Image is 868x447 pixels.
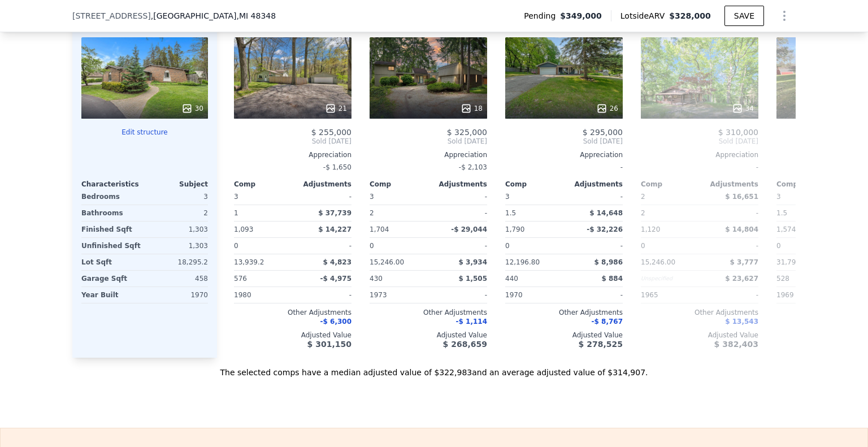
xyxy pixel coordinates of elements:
div: 1970 [505,287,562,303]
span: -$ 1,650 [323,163,351,171]
div: Adjusted Value [370,331,487,340]
span: -$ 4,975 [320,275,351,283]
span: 3 [234,193,238,201]
span: $328,000 [669,11,711,20]
span: $ 37,739 [318,209,351,217]
span: 15,246.00 [641,258,675,266]
button: Show Options [773,5,796,27]
span: $ 14,227 [318,225,351,233]
div: Appreciation [234,150,351,159]
div: 34 [732,103,754,114]
span: 1,093 [234,225,253,233]
div: Adjusted Value [505,331,623,340]
div: Garage Sqft [81,271,142,287]
div: 1 [234,205,290,221]
div: 2 [641,205,697,221]
div: - [431,287,487,303]
div: - [641,159,758,175]
span: 430 [370,275,383,283]
span: $ 278,525 [579,340,623,349]
button: SAVE [724,6,764,26]
div: - [566,287,623,303]
div: - [566,189,623,205]
div: 18,295.2 [147,254,208,270]
div: 458 [147,271,208,287]
span: 3 [505,193,510,201]
div: - [505,159,623,175]
span: 0 [370,242,374,250]
div: - [295,287,351,303]
span: 12,196.80 [505,258,540,266]
span: 528 [776,275,789,283]
div: Appreciation [370,150,487,159]
span: Sold [DATE] [370,137,487,146]
span: 0 [641,242,645,250]
div: - [431,189,487,205]
span: -$ 2,103 [459,163,487,171]
div: Adjustments [700,180,758,189]
div: Lot Sqft [81,254,142,270]
span: 0 [505,242,510,250]
div: Characteristics [81,180,145,189]
div: Finished Sqft [81,222,142,237]
div: Other Adjustments [505,308,623,317]
div: - [431,238,487,254]
span: $ 325,000 [447,128,487,137]
span: , [GEOGRAPHIC_DATA] [151,10,276,21]
span: $ 13,543 [725,318,758,326]
div: Adjustments [428,180,487,189]
div: 1,303 [147,238,208,254]
div: 1.5 [776,205,833,221]
div: Unspecified [641,271,697,287]
div: 18 [461,103,483,114]
div: The selected comps have a median adjusted value of $322,983 and an average adjusted value of $314... [72,358,796,378]
div: Unfinished Sqft [81,238,142,254]
span: -$ 29,044 [451,225,487,233]
span: , MI 48348 [236,11,276,20]
span: $ 255,000 [311,128,351,137]
div: Comp [776,180,835,189]
span: 0 [234,242,238,250]
div: 1,303 [147,222,208,237]
div: Appreciation [505,150,623,159]
span: 2 [641,193,645,201]
div: Bedrooms [81,189,142,205]
div: 30 [181,103,203,114]
span: 3 [776,193,781,201]
span: $ 310,000 [718,128,758,137]
div: 2 [147,205,208,221]
span: $ 884 [601,275,623,283]
span: 0 [776,242,781,250]
div: Adjusted Value [641,331,758,340]
span: 440 [505,275,518,283]
div: 26 [596,103,618,114]
button: Edit structure [81,128,208,137]
div: Other Adjustments [370,308,487,317]
div: Comp [234,180,293,189]
span: $ 295,000 [583,128,623,137]
div: 1965 [641,287,697,303]
div: Year Built [81,287,142,303]
div: Adjusted Value [234,331,351,340]
span: 1,704 [370,225,389,233]
span: $ 1,505 [459,275,487,283]
span: $ 8,986 [594,258,623,266]
div: Comp [505,180,564,189]
div: 2 [370,205,426,221]
span: Sold [DATE] [505,137,623,146]
div: Adjustments [564,180,623,189]
span: 15,246.00 [370,258,404,266]
div: 3 [147,189,208,205]
span: 576 [234,275,247,283]
div: 1970 [147,287,208,303]
span: -$ 6,300 [320,318,351,326]
div: 1980 [234,287,290,303]
div: - [431,205,487,221]
span: $ 3,934 [459,258,487,266]
span: $ 16,651 [725,193,758,201]
span: $ 14,804 [725,225,758,233]
div: Other Adjustments [641,308,758,317]
div: - [702,238,758,254]
span: -$ 1,114 [456,318,487,326]
div: Comp [641,180,700,189]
